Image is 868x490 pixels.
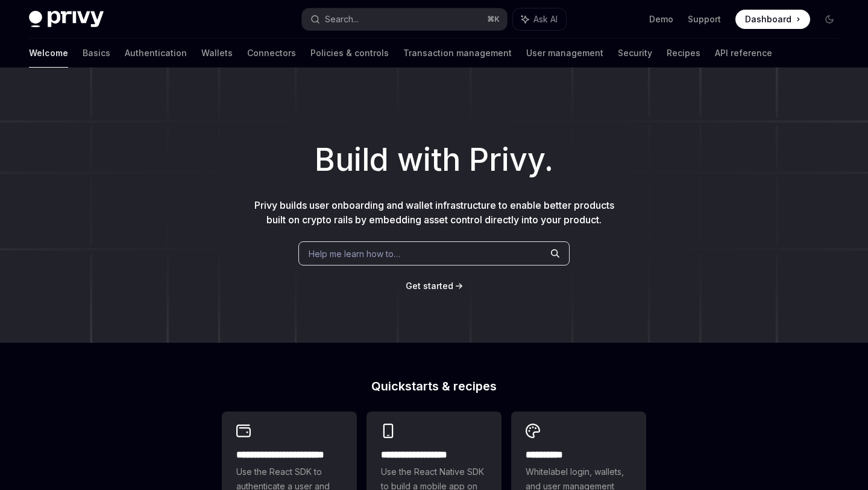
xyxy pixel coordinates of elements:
a: Security [618,39,652,68]
a: Welcome [29,39,68,68]
button: Ask AI [513,8,566,30]
span: Dashboard [745,13,791,25]
a: Get started [406,280,453,292]
a: Demo [649,13,673,25]
span: Get started [406,281,453,291]
h1: Build with Privy. [19,136,849,183]
a: Policies & controls [310,39,389,68]
img: dark logo [29,11,104,28]
h2: Quickstarts & recipes [222,380,646,392]
span: Privy builds user onboarding and wallet infrastructure to enable better products built on crypto ... [254,199,614,226]
a: API reference [715,39,772,68]
a: Transaction management [403,39,512,68]
span: Help me learn how to… [309,247,400,260]
a: Basics [83,39,110,68]
a: Wallets [201,39,233,68]
a: Recipes [667,39,700,68]
a: User management [526,39,603,68]
div: Search... [325,12,359,27]
a: Dashboard [735,10,810,29]
a: Authentication [125,39,187,68]
span: ⌘ K [487,14,500,24]
span: Ask AI [533,13,558,25]
button: Toggle dark mode [820,10,839,29]
button: Search...⌘K [302,8,506,30]
a: Support [688,13,721,25]
a: Connectors [247,39,296,68]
